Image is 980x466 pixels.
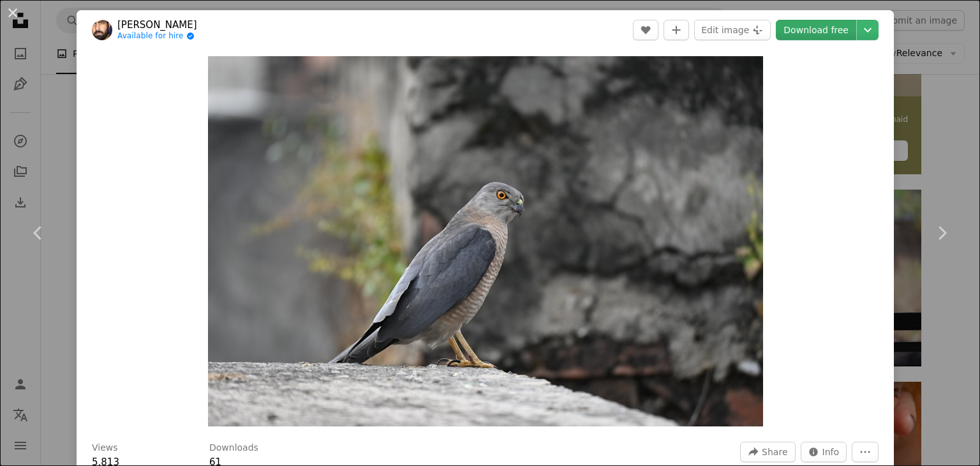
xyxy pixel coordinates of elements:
button: Add to Collection [664,20,689,40]
button: Zoom in on this image [208,56,763,426]
a: [PERSON_NAME] [117,19,197,31]
h3: Downloads [209,442,258,455]
button: Choose download size [857,20,879,40]
a: Download free [776,20,856,40]
button: Like [633,20,658,40]
button: Edit image [694,20,771,40]
button: More Actions [852,442,879,462]
h3: Views [92,442,118,455]
img: Go to Ajay Anand's profile [92,20,112,40]
button: Stats about this image [801,442,847,462]
span: Info [822,442,840,462]
a: Available for hire [117,31,197,41]
span: Share [762,442,787,462]
button: Share this image [740,442,795,462]
img: a bird is sitting on a ledge outside [208,56,763,426]
a: Next [903,172,980,294]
